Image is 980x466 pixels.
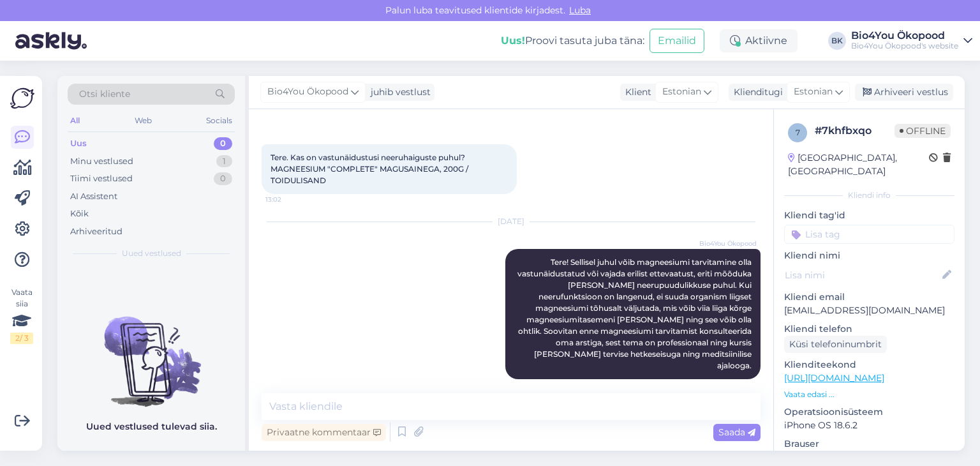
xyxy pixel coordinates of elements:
p: Kliendi tag'id [784,209,954,222]
b: Uus! [501,34,525,47]
div: Bio4You Ökopood [851,31,958,41]
div: Arhiveeritud [70,225,122,238]
div: Kõik [70,207,89,220]
span: Saada [718,426,755,438]
button: Emailid [650,29,704,53]
div: Socials [204,112,235,129]
div: [DATE] [262,216,761,227]
div: 0 [214,137,232,150]
div: Privaatne kommentaar [262,424,386,441]
input: Lisa nimi [785,268,940,282]
div: AI Assistent [70,190,117,203]
span: Estonian [794,85,833,99]
p: Vaata edasi ... [784,389,954,400]
div: Kliendi info [784,190,954,201]
p: iPhone OS 18.6.2 [784,419,954,432]
p: Kliendi email [784,290,954,304]
span: Tere. Kas on vastunäidustusi neeruhaiguste puhul? MAGNEESIUM "COMPLETE" MAGUSAINEGA, 200G / TOIDU... [271,153,470,185]
div: Web [132,112,154,129]
span: 7 [796,128,800,137]
div: Küsi telefoninumbrit [784,336,887,353]
p: [EMAIL_ADDRESS][DOMAIN_NAME] [784,304,954,317]
div: Arhiveeri vestlus [855,84,953,101]
div: [GEOGRAPHIC_DATA], [GEOGRAPHIC_DATA] [788,151,929,178]
div: All [68,112,82,129]
div: Klienditugi [729,86,783,99]
input: Lisa tag [784,225,954,244]
div: juhib vestlust [366,86,431,99]
div: 2 / 3 [10,333,33,344]
a: [URL][DOMAIN_NAME] [784,372,884,384]
img: No chats [57,294,245,409]
div: Bio4You Ökopood's website [851,41,958,51]
div: Aktiivne [720,29,798,52]
a: Bio4You ÖkopoodBio4You Ökopood's website [851,31,972,51]
span: Otsi kliente [79,87,130,101]
p: Uued vestlused tulevad siia. [86,420,217,433]
div: Tiimi vestlused [70,172,133,185]
div: 1 [216,155,232,168]
span: Bio4You Ökopood [267,85,348,99]
p: Brauser [784,437,954,451]
p: Klienditeekond [784,358,954,372]
span: 13:02 [265,195,313,204]
span: Estonian [662,85,701,99]
div: BK [828,32,846,50]
div: # 7khfbxqo [815,123,895,139]
p: Kliendi nimi [784,249,954,262]
span: Offline [895,124,951,138]
span: Tere! Sellisel juhul võib magneesiumi tarvitamine olla vastunäidustatud või vajada erilist etteva... [517,257,754,370]
div: Minu vestlused [70,155,133,168]
span: Uued vestlused [122,248,181,259]
div: Vaata siia [10,287,33,344]
div: Klient [620,86,651,99]
span: Luba [565,4,595,16]
img: Askly Logo [10,86,34,110]
p: Kliendi telefon [784,322,954,336]
div: Uus [70,137,87,150]
p: Operatsioonisüsteem [784,405,954,419]
div: 0 [214,172,232,185]
span: 10:08 [709,380,757,389]
span: Bio4You Ökopood [699,239,757,248]
div: Proovi tasuta juba täna: [501,33,644,49]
